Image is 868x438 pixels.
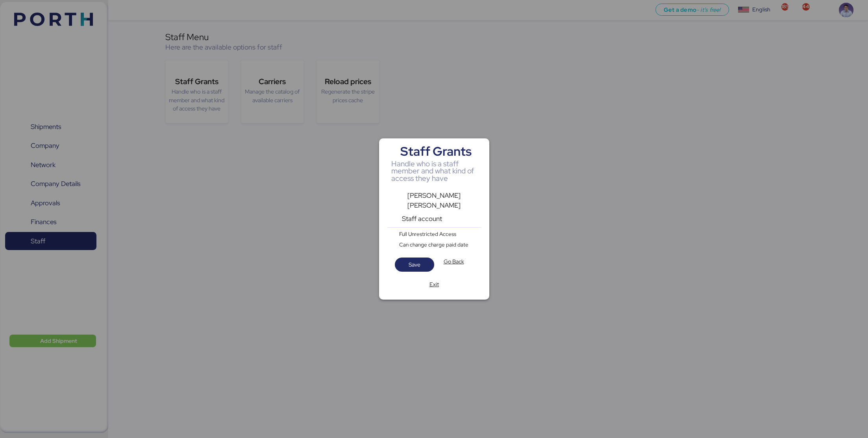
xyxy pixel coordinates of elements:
div: [PERSON_NAME] [PERSON_NAME] [387,191,481,210]
div: Staff Grants [391,147,481,156]
span: Save [409,260,420,269]
span: Staff account [402,214,442,223]
span: Go Back [444,257,464,266]
button: Go Back [434,254,474,269]
button: Save [395,258,434,272]
span: Exit [429,280,439,289]
span: Full Unrestricted Access [399,230,456,237]
button: Exit [415,277,454,291]
div: Handle who is a staff member and what kind of access they have [391,160,481,183]
span: Can change charge paid date [399,241,468,248]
